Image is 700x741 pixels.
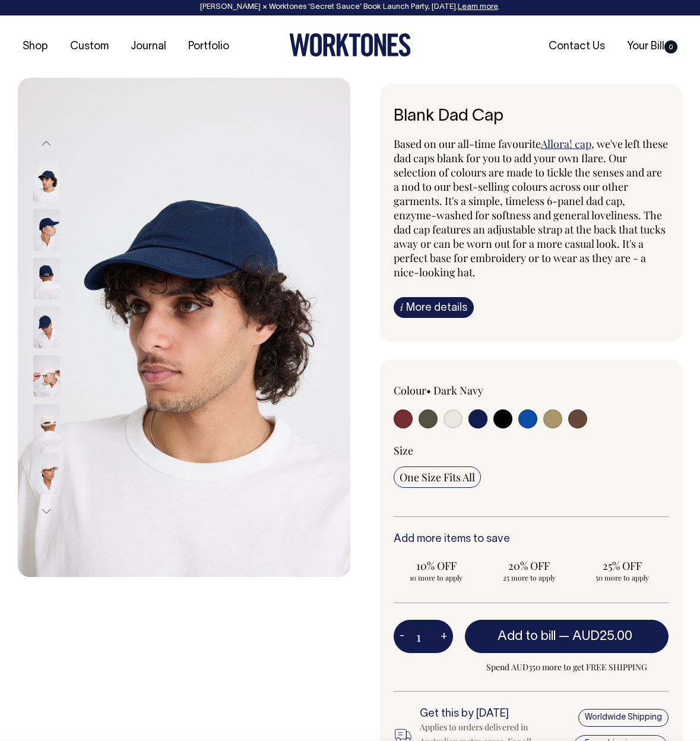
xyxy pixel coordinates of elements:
button: Previous [37,130,55,157]
a: Allora! cap [541,137,591,151]
img: dark-navy [33,307,60,348]
h6: Add more items to save [394,534,669,545]
div: Colour [394,383,503,398]
img: dark-navy [33,209,60,251]
span: 0 [664,40,677,53]
a: Journal [126,37,171,56]
a: Contact Us [544,37,610,56]
span: 20% OFF [492,559,566,573]
span: Based on our all-time favourite [394,137,541,151]
label: Dark Navy [433,383,483,398]
span: • [426,383,431,398]
img: dark-navy [18,78,350,577]
span: , we've left these dad caps blank for you to add your own flare. Our selection of colours are mad... [394,137,668,279]
span: 10 more to apply [400,573,473,582]
span: 25% OFF [585,559,658,573]
span: One Size Fits All [400,470,475,484]
span: — [559,630,635,642]
input: 25% OFF 50 more to apply [579,555,664,586]
input: 20% OFF 25 more to apply [486,555,572,586]
a: iMore details [394,297,474,318]
img: dark-navy [33,258,60,299]
button: + [435,625,453,648]
span: AUD25.00 [572,630,632,642]
img: natural [33,453,60,494]
h6: Get this by [DATE] [420,708,543,720]
img: dark-navy [33,160,60,202]
a: Your Bill0 [622,37,682,56]
img: natural [33,404,60,446]
h6: Blank Dad Cap [394,108,669,126]
input: One Size Fits All [394,466,481,488]
div: [PERSON_NAME] × Worktones ‘Secret Sauce’ Book Launch Party, [DATE]. . [12,3,688,11]
span: 10% OFF [400,559,473,573]
span: 50 more to apply [585,573,658,582]
input: 10% OFF 10 more to apply [394,555,479,586]
a: Custom [65,37,113,56]
button: Next [37,498,55,525]
div: Size [394,443,669,458]
span: 25 more to apply [492,573,566,582]
a: Shop [18,37,53,56]
span: i [400,301,403,313]
a: Learn more [458,4,498,11]
a: Portfolio [183,37,234,56]
span: Spend AUD350 more to get FREE SHIPPING [465,660,669,674]
button: - [394,625,410,648]
span: Add to bill [498,630,556,642]
button: Add to bill —AUD25.00 [465,620,669,653]
img: natural [33,355,60,397]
